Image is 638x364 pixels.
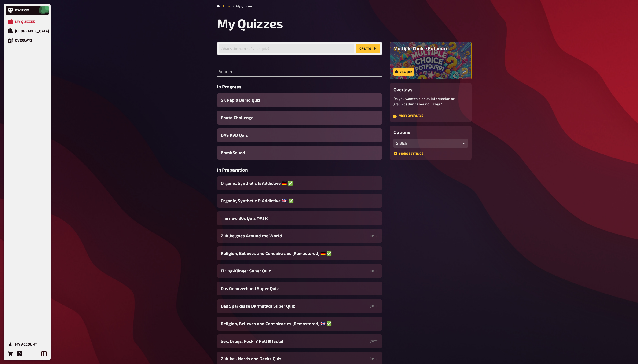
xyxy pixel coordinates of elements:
a: Zühlke goes Around the World[DATE] [217,229,382,243]
input: Search [217,67,382,77]
small: [DATE] [370,304,378,308]
h3: In Preparation [217,167,382,173]
span: Religion, Believes and Conspiracies [Remastered] ​🇩🇪 ​✅ [221,250,332,257]
span: Zühlke - Nerds and Geeks Quiz [221,356,281,362]
small: [DATE] [370,339,378,343]
h3: Overlays [393,87,468,92]
span: Organic, Synthetic & Addictive ​🇩🇪 ​✅ ​ [221,180,294,186]
div: Overlays [15,38,32,42]
li: Home [222,4,230,8]
span: The new 80s Quiz @ATR [221,215,268,221]
span: Das Sparkasse Darmstadt Super Quiz [221,303,295,309]
a: DAS KVD Quiz [217,128,382,142]
a: Help [15,349,24,358]
p: Do you want to display information or graphics during your quizzes? [393,96,468,107]
span: Elring-Klinger Super Quiz [221,268,271,274]
span: DAS KVD Quiz [221,132,248,138]
h3: In Progress [217,84,382,89]
input: What's the name of your quiz? [219,44,354,53]
a: Das Sparkasse Darmstadt Super Quiz[DATE] [217,299,382,313]
a: Religion, Believes and Conspiracies [Remastered] ​🇩🇪 ​✅ [217,246,382,260]
a: Organic, Synthetic & Addictive ​🇬🇧 ​​ ​✅ [217,194,382,208]
small: [DATE] [370,269,378,273]
span: BombSquad [221,150,245,156]
div: My Quizzes [15,19,35,24]
h3: Options [393,129,468,135]
span: Zühlke goes Around the World [221,233,282,239]
button: create [356,44,380,53]
small: [DATE] [370,357,378,361]
li: My Quizzes [230,4,253,8]
a: Religion, Believes and Conspiracies [Remastered] ​🇬🇧 ​✅ [217,317,382,331]
a: Home [222,4,230,8]
div: My Account [15,342,37,346]
small: [DATE] [370,234,378,238]
h3: Multiple Choice Potpourri [393,46,468,51]
a: My Account [6,339,49,349]
a: Overlays [6,36,49,45]
a: SK Rapid Demo Quiz [217,93,382,107]
a: Quiz Library [6,26,49,36]
span: Sex, Drugs, Rock n' Roll @Taste! [221,338,283,344]
span: Organic, Synthetic & Addictive ​🇬🇧 ​​ ​✅ [221,198,294,204]
a: BombSquad [217,146,382,160]
a: Organic, Synthetic & Addictive ​🇩🇪 ​✅ ​ [217,176,382,190]
span: Das Genoverband Super Quiz [221,285,279,292]
span: Religion, Believes and Conspiracies [Remastered] ​🇬🇧 ​✅ [221,320,332,327]
span: Photo Challenge [221,114,253,121]
a: Sex, Drugs, Rock n' Roll @Taste![DATE] [217,334,382,348]
div: [GEOGRAPHIC_DATA] [15,29,49,33]
a: The new 80s Quiz @ATR [217,211,382,225]
a: My Quizzes [6,17,49,26]
a: View quiz [393,68,414,76]
a: Das Genoverband Super Quiz [217,282,382,295]
div: English [395,141,457,145]
a: View overlays [393,114,423,118]
a: Photo Challenge [217,111,382,125]
span: SK Rapid Demo Quiz [221,97,260,103]
a: Elring-Klinger Super Quiz[DATE] [217,264,382,278]
a: More settings [393,152,423,155]
a: Orders [6,349,15,358]
h1: My Quizzes [217,16,472,31]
